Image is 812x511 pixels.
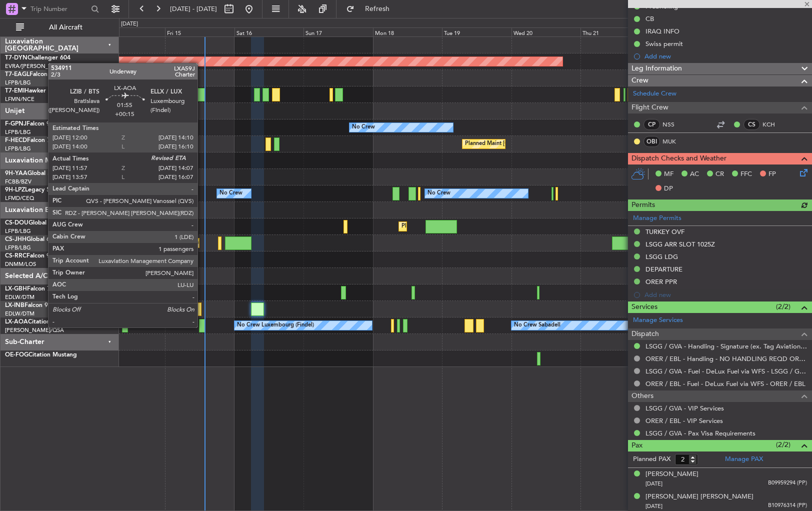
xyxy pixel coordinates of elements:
a: T7-DYNChallenger 604 [5,55,70,61]
a: ORER / EBL - Fuel - DeLux Fuel via WFS - ORER / EBL [645,379,805,388]
a: EDLW/DTM [5,310,34,317]
span: 9H-YAA [5,170,27,176]
button: Refresh [341,1,401,17]
a: LFMN/NCE [5,95,34,103]
div: Planned Maint [GEOGRAPHIC_DATA] ([GEOGRAPHIC_DATA]) [187,235,345,250]
span: Refresh [356,5,398,12]
span: Services [631,301,657,313]
span: OE-FOG [5,352,28,358]
a: LX-INBFalcon 900EX EASy II [5,302,84,308]
span: MF [664,169,673,179]
div: OBI [643,136,660,147]
div: [PERSON_NAME] [645,469,698,479]
span: DP [664,184,673,194]
span: FFC [740,169,752,179]
label: Planned PAX [633,454,670,464]
a: LSGG / GVA - Handling - Signature (ex. Tag Aviation) LSGG / GVA [645,342,807,350]
a: LFPB/LBG [5,227,31,235]
div: No Crew [352,120,375,135]
span: Leg Information [631,63,682,74]
a: LX-AOACitation Mustang [5,319,76,325]
a: T7-EMIHawker 900XP [5,88,66,94]
a: EDLW/DTM [5,293,34,301]
div: Unplanned Maint [GEOGRAPHIC_DATA] ([GEOGRAPHIC_DATA]) [121,219,286,234]
a: F-HECDFalcon 7X [5,137,54,143]
a: MUK [662,137,685,146]
div: [DATE] [121,20,138,28]
div: Fri 15 [165,27,234,36]
div: No Crew Sabadell [514,318,560,333]
a: LFPB/LBG [5,128,31,136]
a: OE-FOGCitation Mustang [5,352,77,358]
span: B09959294 (PP) [768,479,807,487]
span: Dispatch Checks and Weather [631,153,726,164]
span: [DATE] [645,480,662,487]
span: CS-DOU [5,220,28,226]
a: ORER / EBL - Handling - NO HANDLING REQD ORER/EBL [645,354,807,363]
span: F-GPNJ [5,121,26,127]
a: Manage Services [633,315,683,325]
a: Manage PAX [725,454,763,464]
span: FP [768,169,776,179]
span: Dispatch [631,328,659,340]
span: 9H-LPZ [5,187,25,193]
a: EVRA/[PERSON_NAME] [5,62,67,70]
span: CS-JHH [5,236,26,242]
span: CR [715,169,724,179]
span: Others [631,390,653,402]
a: LX-GBHFalcon 7X [5,286,54,292]
a: 9H-YAAGlobal 5000 [5,170,61,176]
div: CB [645,14,654,23]
div: Thu 21 [580,27,650,36]
span: [DATE] [645,502,662,510]
a: ORER / EBL - VIP Services [645,416,723,425]
a: LSGG / GVA - VIP Services [645,404,724,412]
span: LX-AOA [5,319,28,325]
a: CS-JHHGlobal 6000 [5,236,60,242]
div: Tue 19 [442,27,511,36]
a: LSGG / GVA - Fuel - DeLux Fuel via WFS - LSGG / GVA [645,367,807,375]
div: [PERSON_NAME] [PERSON_NAME] [645,492,753,502]
div: Thu 14 [95,27,165,36]
div: Planned Maint [GEOGRAPHIC_DATA] ([GEOGRAPHIC_DATA]) [465,136,622,151]
span: T7-EAGL [5,71,29,77]
span: T7-EMI [5,88,24,94]
a: NSS [662,120,685,129]
a: CS-RRCFalcon 900LX [5,253,64,259]
a: KCH [762,120,785,129]
span: (2/2) [776,439,790,450]
div: Planned Maint [GEOGRAPHIC_DATA] ([GEOGRAPHIC_DATA]) [401,219,559,234]
div: IRAQ INFO [645,27,679,35]
div: Sun 17 [303,27,373,36]
span: F-HECD [5,137,27,143]
div: Swiss permit [645,39,683,48]
span: Pax [631,440,642,451]
div: No Crew [427,186,450,201]
div: Mon 18 [373,27,442,36]
button: All Aircraft [11,19,108,35]
a: LFPB/LBG [5,244,31,251]
div: CS [743,119,760,130]
a: [PERSON_NAME]/QSA [5,326,64,334]
a: LSGG / GVA - Pax Visa Requirements [645,429,755,437]
span: All Aircraft [26,24,105,31]
div: No Crew [219,186,242,201]
div: No Crew Luxembourg (Findel) [237,318,314,333]
span: B10976314 (PP) [768,501,807,510]
a: LFPB/LBG [5,145,31,152]
span: T7-DYN [5,55,27,61]
span: Crew [631,75,648,86]
span: (2/2) [776,301,790,312]
span: [DATE] - [DATE] [170,4,217,13]
div: CP [643,119,660,130]
span: Flight Crew [631,102,668,113]
a: LFMD/CEQ [5,194,34,202]
span: LX-GBH [5,286,27,292]
a: Schedule Crew [633,89,676,99]
a: LFPB/LBG [5,79,31,86]
span: CS-RRC [5,253,26,259]
a: FCBB/BZV [5,178,31,185]
div: Sat 16 [234,27,304,36]
div: Add new [644,52,807,60]
input: Trip Number [30,1,88,16]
